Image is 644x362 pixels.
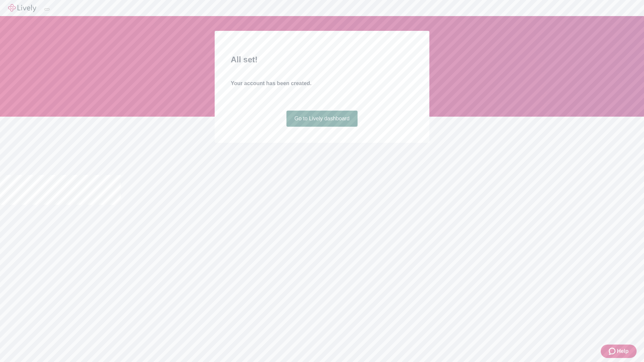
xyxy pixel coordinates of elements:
[231,54,413,66] h2: All set!
[231,79,413,87] h4: Your account has been created.
[601,345,637,358] button: Zendesk support iconHelp
[617,347,629,355] span: Help
[44,8,50,10] button: Log out
[286,111,358,127] a: Go to Lively dashboard
[609,347,617,355] svg: Zendesk support icon
[8,4,36,12] img: Lively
